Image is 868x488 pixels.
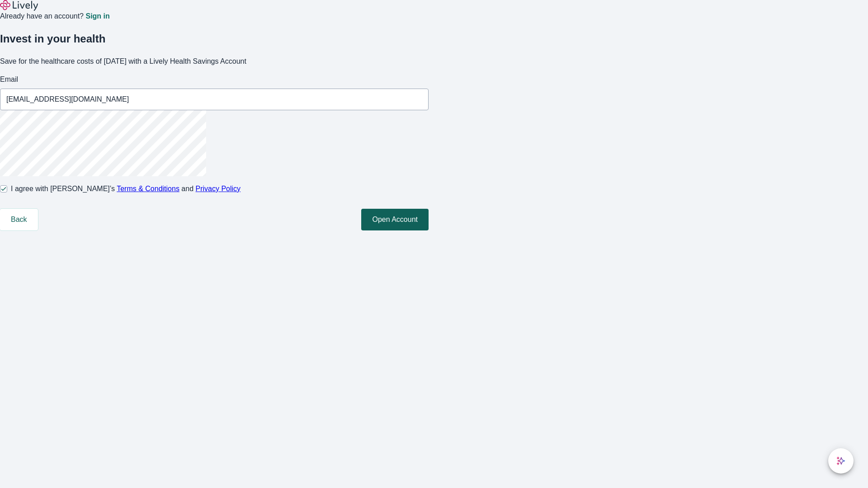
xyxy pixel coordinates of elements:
a: Terms & Conditions [117,185,179,192]
span: I agree with [PERSON_NAME]’s and [11,183,241,194]
button: Open Account [361,209,429,230]
a: Sign in [85,13,109,20]
button: chat [828,448,854,474]
svg: Lively AI Assistant [836,456,845,465]
a: Privacy Policy [196,185,241,192]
